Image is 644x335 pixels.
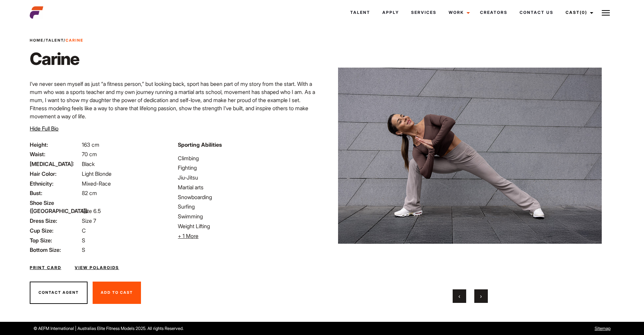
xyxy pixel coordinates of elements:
a: Apply [376,3,405,22]
button: Add To Cast [93,282,141,304]
span: (0) [580,10,587,15]
a: Contact Us [514,3,559,22]
li: Jiu-Jitsu [178,173,318,182]
span: Top Size: [30,236,80,244]
img: Burger icon [602,9,610,17]
span: S [82,237,85,244]
span: S [82,246,85,253]
a: Cast(0) [559,3,597,22]
span: 70 cm [82,151,97,158]
img: cropped-aefm-brand-fav-22-square.png [30,6,43,19]
span: Dress Size: [30,217,80,225]
a: Services [405,3,443,22]
li: Swimming [178,212,318,220]
p: © AEFM International | Australias Elite Fitness Models 2025. All rights Reserved. [33,325,366,332]
a: Work [443,3,474,22]
span: Cup Size: [30,226,80,235]
a: Creators [474,3,514,22]
span: Black [82,161,95,167]
span: 82 cm [82,190,97,196]
h1: Carine [30,49,84,69]
span: Shoe Size ([GEOGRAPHIC_DATA]): [30,199,80,215]
span: C [82,227,86,234]
li: Surfing [178,202,318,211]
span: Height: [30,141,80,149]
span: Size 6.5 [82,208,101,214]
a: Talent [46,38,64,43]
span: Ethnicity: [30,180,80,188]
span: Bottom Size: [30,246,80,254]
li: Fighting [178,164,318,172]
span: + 1 More [178,233,198,239]
a: View Polaroids [75,265,119,271]
span: / / [30,38,84,43]
li: Weight Lifting [178,222,318,230]
span: Previous [458,293,460,300]
button: Hide Full Bio [30,124,58,133]
li: Snowboarding [178,193,318,201]
span: Next [480,293,482,300]
a: Talent [344,3,376,22]
a: Sitemap [595,326,611,331]
span: Light Blonde [82,170,112,177]
span: Hair Color: [30,170,80,178]
strong: Carine [66,38,84,43]
span: [MEDICAL_DATA]: [30,160,80,168]
span: Mixed-Race [82,180,111,187]
a: Print Card [30,265,61,271]
a: Home [30,38,44,43]
li: Climbing [178,154,318,162]
p: I’ve never seen myself as just “a fitness person,” but looking back, sport has been part of my st... [30,80,318,120]
span: 163 cm [82,141,99,148]
span: Add To Cast [101,290,133,295]
span: Bust: [30,189,80,197]
li: Martial arts [178,183,318,191]
span: Hide Full Bio [30,125,58,132]
span: Size 7 [82,217,96,224]
span: Waist: [30,150,80,158]
strong: Sporting Abilities [178,141,222,148]
button: Contact Agent [30,282,88,304]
